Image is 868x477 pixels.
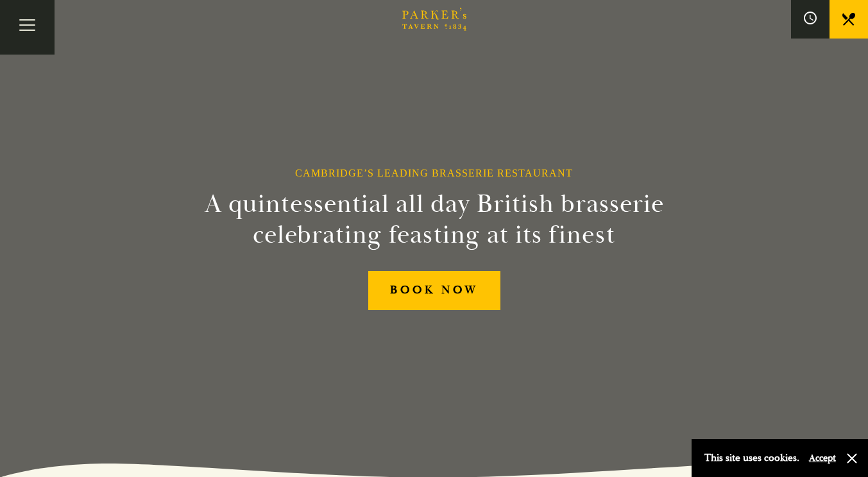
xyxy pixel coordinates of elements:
button: Close and accept [846,452,858,465]
button: Accept [809,452,836,464]
a: BOOK NOW [368,271,500,310]
h2: A quintessential all day British brasserie celebrating feasting at its finest [142,189,727,250]
p: This site uses cookies. [704,449,799,467]
h1: Cambridge’s Leading Brasserie Restaurant [295,167,573,179]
